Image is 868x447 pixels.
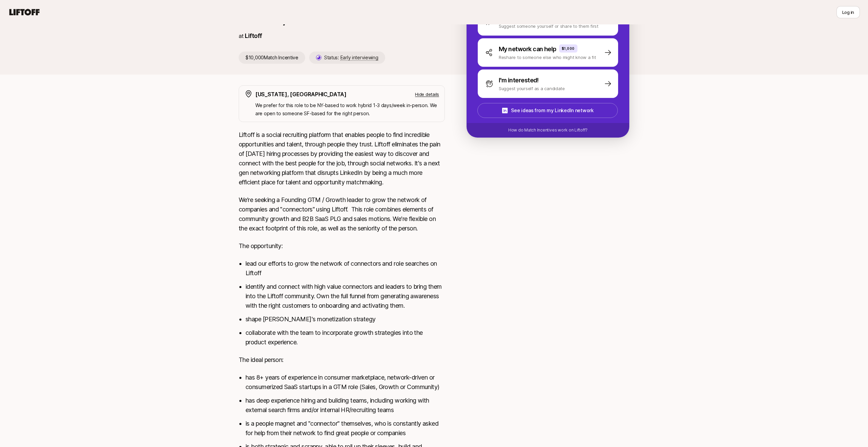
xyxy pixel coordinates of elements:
[239,52,305,64] p: $10,000 Match Incentive
[324,54,378,62] p: Status:
[499,54,596,61] p: Reshare to someone else who might know a fit
[836,6,860,18] button: Log in
[499,44,556,54] p: My network can help
[340,55,378,61] span: Early interviewing
[499,76,539,85] p: I'm interested!
[239,355,445,365] p: The ideal person:
[245,259,445,278] li: lead our efforts to grow the network of connectors and role searches on Liftoff
[245,314,445,324] li: shape [PERSON_NAME]'s monetization strategy
[415,91,439,98] p: Hide details
[239,241,445,251] p: The opportunity:
[499,85,565,92] p: Suggest yourself as a candidate
[511,106,593,115] p: See ideas from my LinkedIn network
[239,195,445,233] p: We’re seeking a Founding GTM / Growth leader to grow the network of companies and "connectors" us...
[245,282,445,310] li: identify and connect with high value connectors and leaders to bring them into the Liftoff commun...
[245,32,262,39] a: Liftoff
[239,32,243,40] p: at
[255,90,347,99] p: [US_STATE], [GEOGRAPHIC_DATA]
[562,46,575,51] p: $1,000
[245,419,445,438] li: is a people magnet and "connector" themselves, who is constantly asked for help from their networ...
[499,23,598,29] p: Suggest someone yourself or share to them first
[245,396,445,415] li: has deep experience hiring and building teams, including working with external search firms and/o...
[477,103,618,118] button: See ideas from my LinkedIn network
[239,130,445,187] p: Liftoff is a social recruiting platform that enables people to find incredible opportunities and ...
[508,127,588,133] p: How do Match Incentives work on Liftoff?
[245,328,445,347] li: collaborate with the team to incorporate growth strategies into the product experience.
[245,373,445,392] li: has 8+ years of experience in consumer marketplace, network-driven or consumerized SaaS startups ...
[255,101,439,118] p: We prefer for this role to be NY-based to work hybrid 1-3 days/week in-person. We are open to som...
[239,7,445,27] h1: GTM / Growth Leader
